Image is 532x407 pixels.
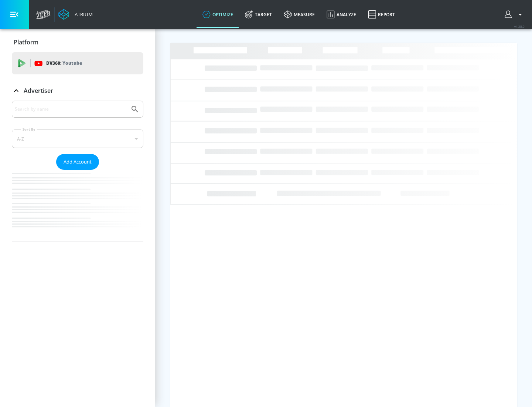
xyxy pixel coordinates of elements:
label: Sort By [21,127,37,132]
p: DV360: [46,59,82,67]
div: Atrium [72,11,93,18]
span: v 4.28.0 [514,24,525,28]
div: Platform [12,32,143,53]
nav: list of Advertiser [12,170,143,242]
a: Analyze [321,1,362,28]
a: Atrium [58,9,93,20]
a: measure [278,1,321,28]
div: Advertiser [12,80,143,101]
a: optimize [197,1,239,28]
span: Add Account [64,158,92,166]
p: Youtube [62,59,82,67]
div: DV360: Youtube [12,52,143,74]
p: Platform [14,38,38,46]
div: A-Z [12,129,143,148]
button: Add Account [56,154,99,170]
p: Advertiser [24,87,53,95]
a: Target [239,1,278,28]
a: Report [362,1,401,28]
input: Search by name [15,104,127,114]
div: Advertiser [12,101,143,242]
